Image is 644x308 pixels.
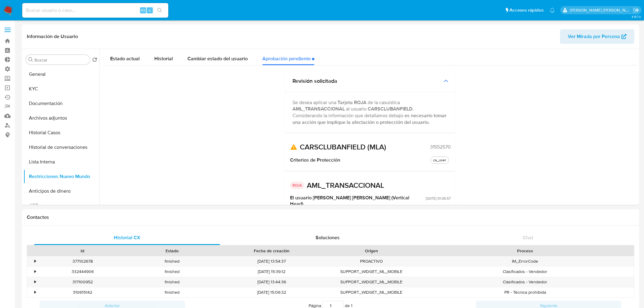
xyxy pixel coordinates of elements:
button: CBT [23,198,100,213]
div: SUPPORT_WIDGET_ML_MOBILE [327,267,416,277]
div: finished [127,287,217,297]
div: Clasificados - Vendedor [416,277,634,287]
div: SUPPORT_WIDGET_ML_MOBILE [327,287,416,297]
button: KYC [23,82,100,96]
div: Proceso [420,248,630,254]
div: • [34,258,36,264]
button: Anticipos de dinero [23,184,100,198]
div: 332444906 [38,267,127,277]
span: Alt [141,7,145,13]
div: • [34,269,36,275]
div: Id [42,248,123,254]
span: Soluciones [316,234,340,241]
div: finished [127,267,217,277]
div: [DATE] 15:06:32 [217,287,327,297]
p: roberto.munoz@mercadolibre.com [570,7,631,13]
button: Restricciones Nuevo Mundo [23,169,100,184]
div: SUPPORT_WIDGET_ML_MOBILE [327,277,416,287]
a: Notificaciones [550,8,555,13]
div: 317100952 [38,277,127,287]
div: [DATE] 13:54:37 [217,256,327,266]
button: Archivos adjuntos [23,111,100,125]
span: s [149,7,151,13]
span: Accesos rápidos [509,7,544,13]
button: Documentación [23,96,100,111]
div: finished [127,277,217,287]
div: [DATE] 15:39:12 [217,267,327,277]
div: Origen [331,248,412,254]
h1: Contactos [27,214,634,220]
div: PR - Técnica prohibida [416,287,634,297]
h1: Información de Usuario [27,33,78,40]
span: Chat [523,234,533,241]
div: • [34,289,36,295]
a: Salir [633,7,639,13]
div: finished [127,256,217,266]
button: search-icon [153,6,166,15]
button: Historial de conversaciones [23,140,100,155]
div: Fecha de creación [221,248,322,254]
div: PROACTIVO [327,256,416,266]
span: Ver Mirada por Persona [568,29,620,44]
button: Ver Mirada por Persona [560,29,634,44]
div: • [34,279,36,285]
div: Clasificados - Vendedor [416,267,634,277]
div: 377102678 [38,256,127,266]
div: IM_ErrorCode [416,256,634,266]
button: General [23,67,100,82]
div: 310615142 [38,287,127,297]
button: Volver al orden por defecto [92,57,97,64]
div: [DATE] 13:44:36 [217,277,327,287]
span: Historial CX [114,234,140,241]
input: Buscar usuario o caso... [22,6,168,14]
div: Estado [131,248,212,254]
input: Buscar [34,57,87,63]
button: Buscar [28,57,33,62]
button: Lista Interna [23,155,100,169]
button: Historial Casos [23,125,100,140]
